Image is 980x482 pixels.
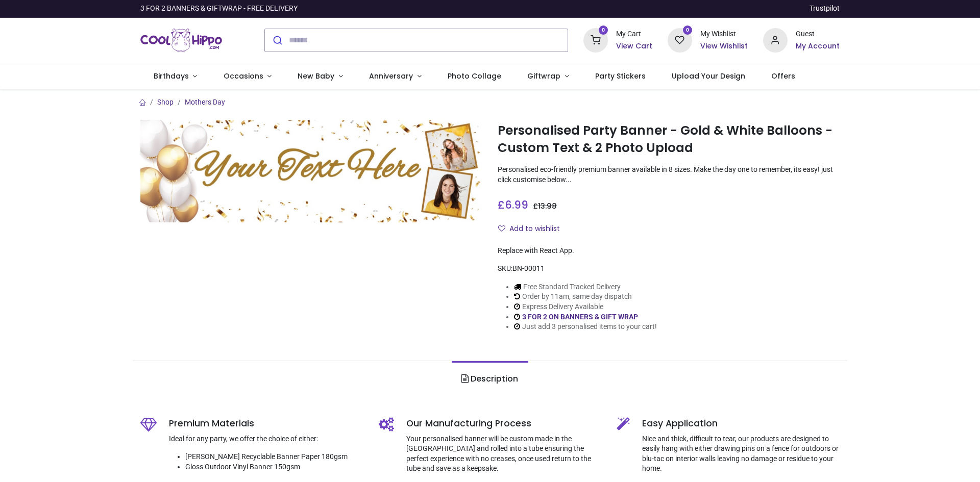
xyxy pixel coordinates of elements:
a: 0 [668,35,692,43]
h5: Our Manufacturing Process [406,417,602,430]
a: 0 [583,35,608,43]
span: Giftwrap [527,71,560,81]
li: Gloss Outdoor Vinyl Banner 150gsm [185,462,363,472]
span: Upload Your Design [672,71,745,81]
i: Add to wishlist [498,225,505,232]
p: Personalised eco-friendly premium banner available in 8 sizes. Make the day one to remember, its ... [498,165,840,185]
p: Your personalised banner will be custom made in the [GEOGRAPHIC_DATA] and rolled into a tube ensu... [406,434,602,474]
span: £ [533,201,557,211]
a: Anniversary [356,63,434,90]
img: Cool Hippo [140,26,222,55]
sup: 0 [683,26,693,35]
div: Replace with React App. [498,246,840,256]
p: Nice and thick, difficult to tear, our products are designed to easily hang with either drawing p... [642,434,840,474]
span: Offers [771,71,795,81]
li: Free Standard Tracked Delivery [514,282,657,292]
a: Birthdays [140,63,210,90]
a: Occasions [210,63,285,90]
img: Personalised Party Banner - Gold & White Balloons - Custom Text & 2 Photo Upload [140,120,482,222]
span: £ [498,197,528,212]
li: [PERSON_NAME] Recyclable Banner Paper 180gsm [185,452,363,462]
h1: Personalised Party Banner - Gold & White Balloons - Custom Text & 2 Photo Upload [498,122,840,157]
a: Logo of Cool Hippo [140,26,222,55]
span: 13.98 [538,201,557,211]
li: Order by 11am, same day dispatch [514,292,657,302]
a: View Wishlist [700,41,748,52]
li: Just add 3 personalised items to your cart! [514,322,657,332]
div: SKU: [498,264,840,274]
div: My Wishlist [700,29,748,39]
a: Giftwrap [514,63,582,90]
div: Guest [796,29,840,39]
a: Trustpilot [810,4,840,14]
li: Express Delivery Available [514,302,657,312]
span: New Baby [298,71,334,81]
a: New Baby [285,63,356,90]
sup: 0 [599,26,608,35]
span: Party Stickers [595,71,646,81]
div: My Cart [616,29,652,39]
span: BN-00011 [512,264,545,272]
span: Photo Collage [448,71,501,81]
div: 3 FOR 2 BANNERS & GIFTWRAP - FREE DELIVERY [140,4,298,14]
h5: Premium Materials [169,417,363,430]
span: 6.99 [505,197,528,212]
a: View Cart [616,41,652,52]
h5: Easy Application [642,417,840,430]
span: Birthdays [154,71,189,81]
p: Ideal for any party, we offer the choice of either: [169,434,363,444]
button: Submit [265,29,289,52]
a: 3 FOR 2 ON BANNERS & GIFT WRAP [522,313,638,321]
a: My Account [796,41,840,52]
span: Occasions [224,71,263,81]
button: Add to wishlistAdd to wishlist [498,220,569,238]
a: Shop [157,98,174,106]
a: Mothers Day [185,98,225,106]
span: Anniversary [369,71,413,81]
a: Description [452,361,528,397]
